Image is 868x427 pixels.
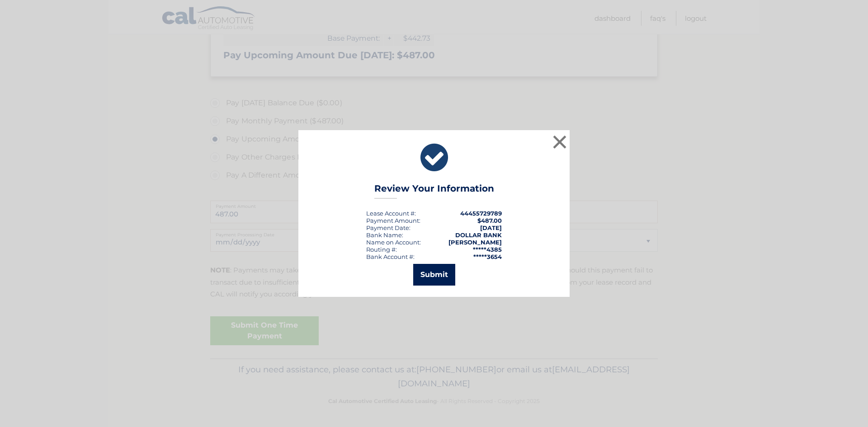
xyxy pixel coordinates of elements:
span: [DATE] [480,224,502,231]
strong: [PERSON_NAME] [448,239,502,246]
span: $487.00 [477,217,502,224]
span: Payment Date [366,224,409,231]
button: Submit [413,264,455,286]
h3: Review Your Information [374,183,494,199]
div: Lease Account #: [366,210,416,217]
strong: DOLLAR BANK [455,231,502,239]
div: Bank Account #: [366,253,415,260]
div: Payment Amount: [366,217,420,224]
div: Routing #: [366,246,397,253]
div: Bank Name: [366,231,403,239]
strong: 44455729789 [460,210,502,217]
div: Name on Account: [366,239,421,246]
div: : [366,224,410,231]
button: × [551,133,569,151]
